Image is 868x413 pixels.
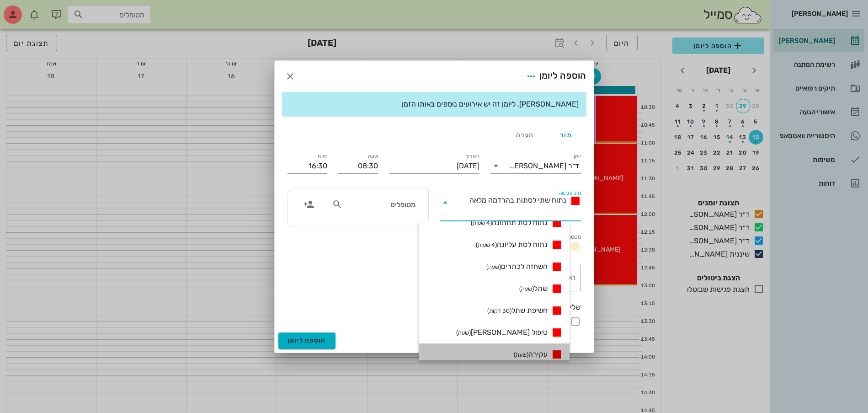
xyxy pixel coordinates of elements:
[471,217,548,228] span: נתוח לסת תחתונה
[486,263,501,270] small: (שעה)
[476,241,497,248] small: (4 שעות)
[573,153,581,160] label: יומן
[514,351,528,358] small: (שעה)
[509,162,579,170] div: ד״ר [PERSON_NAME]
[278,333,335,349] button: הוספה ליומן
[288,337,326,344] span: הוספה ליומן
[456,329,471,336] small: (שעה)
[558,190,581,197] label: סוג פגישה
[545,124,586,146] div: תור
[487,305,548,316] span: חשיפת שתל
[523,68,586,85] div: הוספה ליומן
[566,234,581,241] label: סטטוס
[504,124,545,146] div: הערה
[456,327,548,338] span: טיפול [PERSON_NAME]
[490,159,581,173] div: יומןד״ר [PERSON_NAME]
[514,349,548,360] span: עקירה
[519,283,548,294] span: שתל
[519,285,534,292] small: (שעה)
[469,196,566,204] span: נתוח שתי לסתות בהרדמה מלאה
[440,239,581,254] div: סטטוסתור נקבע
[367,153,378,160] label: שעה
[476,239,548,250] span: נתוח לסת עליונה
[487,307,511,314] small: (30 דקות)
[486,261,548,272] span: השחזה לכתרים
[471,220,492,226] small: (4 שעות)
[318,153,327,160] label: סיום
[465,153,479,160] label: תאריך
[402,100,579,108] span: [PERSON_NAME], ליומן זה יש אירועים נוספים באותו הזמן
[288,302,581,312] div: שליחת תורים בוואטסאפ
